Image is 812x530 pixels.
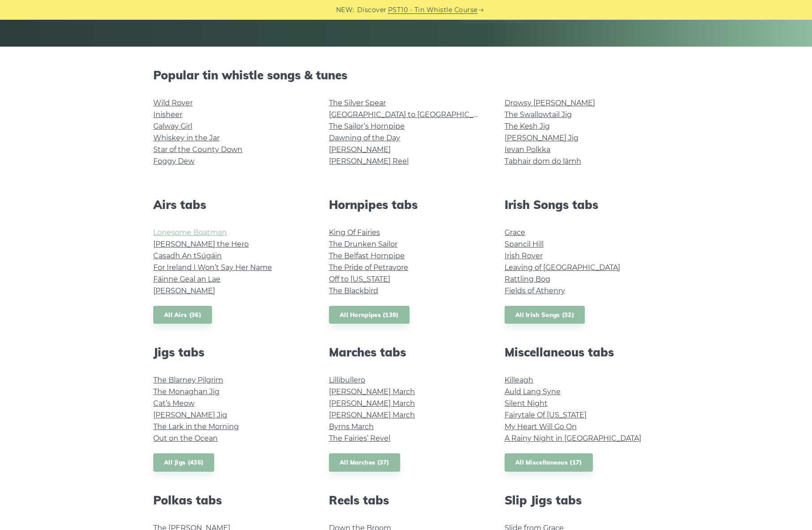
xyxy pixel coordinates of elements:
a: The Kesh Jig [505,122,550,130]
a: The Silver Spear [329,99,386,107]
a: Leaving of [GEOGRAPHIC_DATA] [505,263,620,272]
a: All Irish Songs (32) [505,306,585,324]
a: Cat’s Meow [153,399,194,408]
a: Spancil Hill [505,240,544,248]
a: Casadh An tSúgáin [153,252,222,260]
a: The Fairies’ Revel [329,434,390,443]
h2: Popular tin whistle songs & tunes [153,68,659,82]
h2: Airs tabs [153,198,307,212]
a: My Heart Will Go On [505,422,577,431]
a: The Drunken Sailor [329,240,397,248]
span: NEW: [336,5,354,15]
a: Lillibullero [329,376,365,384]
a: Killeagh [505,376,533,384]
a: Tabhair dom do lámh [505,157,581,165]
a: [PERSON_NAME] Reel [329,157,409,165]
a: Inisheer [153,110,182,119]
a: [PERSON_NAME] the Hero [153,240,249,248]
a: For Ireland I Won’t Say Her Name [153,263,272,272]
a: Grace [505,228,525,237]
a: Whiskey in the Jar [153,134,220,142]
a: [PERSON_NAME] Jig [505,134,579,142]
a: Out on the Ocean [153,434,218,443]
a: The Swallowtail Jig [505,110,572,119]
a: The Monaghan Jig [153,387,220,396]
a: [PERSON_NAME] March [329,399,415,408]
a: The Belfast Hornpipe [329,252,405,260]
a: [PERSON_NAME] [329,145,391,154]
a: Foggy Dew [153,157,194,165]
a: All Miscellaneous (17) [505,453,593,472]
a: Dawning of the Day [329,134,400,142]
a: Fairytale Of [US_STATE] [505,411,587,419]
a: The Blackbird [329,287,378,295]
a: Wild Rover [153,99,193,107]
h2: Irish Songs tabs [505,198,659,212]
a: The Lark in the Morning [153,422,239,431]
h2: Miscellaneous tabs [505,345,659,359]
a: Fields of Athenry [505,287,565,295]
a: Byrns March [329,422,374,431]
h2: Hornpipes tabs [329,198,483,212]
a: Silent Night [505,399,548,408]
a: Ievan Polkka [505,145,550,154]
a: All Airs (36) [153,306,212,324]
a: All Marches (37) [329,453,400,472]
h2: Reels tabs [329,493,483,507]
a: [PERSON_NAME] Jig [153,411,227,419]
a: A Rainy Night in [GEOGRAPHIC_DATA] [505,434,641,443]
a: Auld Lang Syne [505,387,561,396]
a: King Of Fairies [329,228,380,237]
a: Rattling Bog [505,275,550,283]
a: Off to [US_STATE] [329,275,390,283]
a: The Pride of Petravore [329,263,408,272]
a: All Jigs (436) [153,453,214,472]
a: [PERSON_NAME] [153,287,215,295]
a: Fáinne Geal an Lae [153,275,220,283]
h2: Polkas tabs [153,493,307,507]
a: Galway Girl [153,122,192,130]
span: Discover [357,5,387,15]
h2: Slip Jigs tabs [505,493,659,507]
a: [PERSON_NAME] March [329,387,415,396]
h2: Jigs tabs [153,345,307,359]
a: Star of the County Down [153,145,242,154]
a: Irish Rover [505,252,543,260]
a: Drowsy [PERSON_NAME] [505,99,595,107]
a: [PERSON_NAME] March [329,411,415,419]
a: The Blarney Pilgrim [153,376,223,384]
h2: Marches tabs [329,345,483,359]
a: All Hornpipes (139) [329,306,410,324]
a: PST10 - Tin Whistle Course [388,5,478,15]
a: [GEOGRAPHIC_DATA] to [GEOGRAPHIC_DATA] [329,110,494,119]
a: The Sailor’s Hornpipe [329,122,405,130]
a: Lonesome Boatman [153,228,227,237]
